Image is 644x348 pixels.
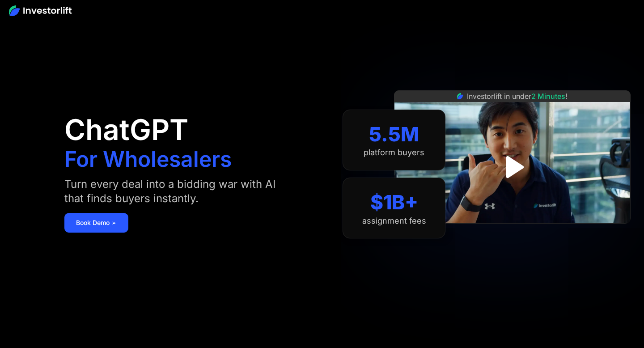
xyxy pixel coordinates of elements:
[445,228,580,239] iframe: Customer reviews powered by Trustpilot
[64,115,188,144] h1: ChatGPT
[64,149,232,170] h1: For Wholesalers
[64,177,293,206] div: Turn every deal into a bidding war with AI that finds buyers instantly.
[467,91,568,102] div: Investorlift in under !
[370,191,418,214] div: $1B+
[531,92,565,101] span: 2 Minutes
[369,123,419,146] div: 5.5M
[362,216,426,226] div: assignment fees
[364,148,424,157] div: platform buyers
[492,147,532,187] a: open lightbox
[64,213,128,233] a: Book Demo ➢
